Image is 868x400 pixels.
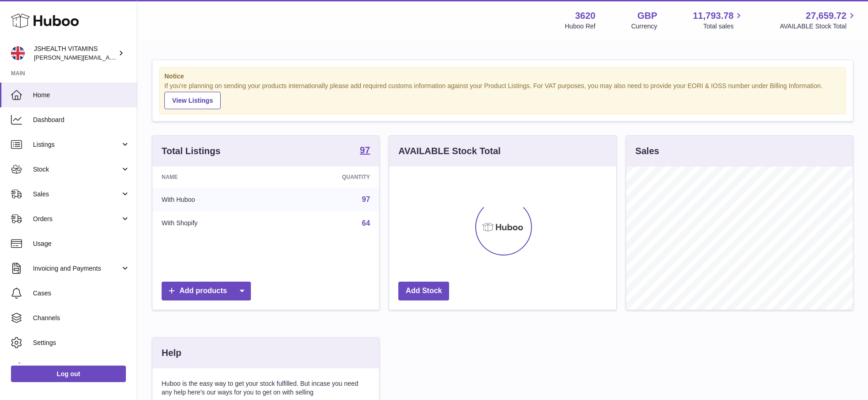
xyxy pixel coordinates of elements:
[162,347,181,359] h3: Help
[33,289,130,298] span: Cases
[33,363,130,372] span: Returns
[780,22,857,31] span: AVAILABLE Stock Total
[33,215,120,223] span: Orders
[152,188,275,211] td: With Huboo
[398,145,500,157] h3: AVAILABLE Stock Total
[33,339,130,347] span: Settings
[33,91,130,100] span: Home
[33,140,120,149] span: Listings
[360,145,370,156] a: 97
[575,10,596,22] strong: 3620
[33,314,130,322] span: Channels
[164,82,841,109] div: If you're planning on sending your products internationally please add required customs informati...
[152,167,275,188] th: Name
[806,10,846,22] span: 27,659.72
[164,72,841,81] strong: Notice
[637,10,657,22] strong: GBP
[33,264,120,273] span: Invoicing and Payments
[164,92,221,109] a: View Listings
[703,22,744,31] span: Total sales
[33,190,120,199] span: Sales
[33,116,130,124] span: Dashboard
[275,167,379,188] th: Quantity
[33,239,130,248] span: Usage
[11,366,126,382] a: Log out
[362,219,370,227] a: 64
[780,10,857,31] a: 27,659.72 AVAILABLE Stock Total
[631,22,657,31] div: Currency
[635,145,659,157] h3: Sales
[34,44,116,62] div: JSHEALTH VITAMINS
[693,10,733,22] span: 11,793.78
[162,145,221,157] h3: Total Listings
[360,145,370,155] strong: 97
[33,165,120,174] span: Stock
[34,54,184,61] span: [PERSON_NAME][EMAIL_ADDRESS][DOMAIN_NAME]
[162,379,370,397] p: Huboo is the easy way to get your stock fulfilled. But incase you need any help here's our ways f...
[162,282,251,300] a: Add products
[398,282,449,300] a: Add Stock
[565,22,596,31] div: Huboo Ref
[11,46,25,60] img: francesca@jshealthvitamins.com
[693,10,744,31] a: 11,793.78 Total sales
[152,211,275,235] td: With Shopify
[362,195,370,203] a: 97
